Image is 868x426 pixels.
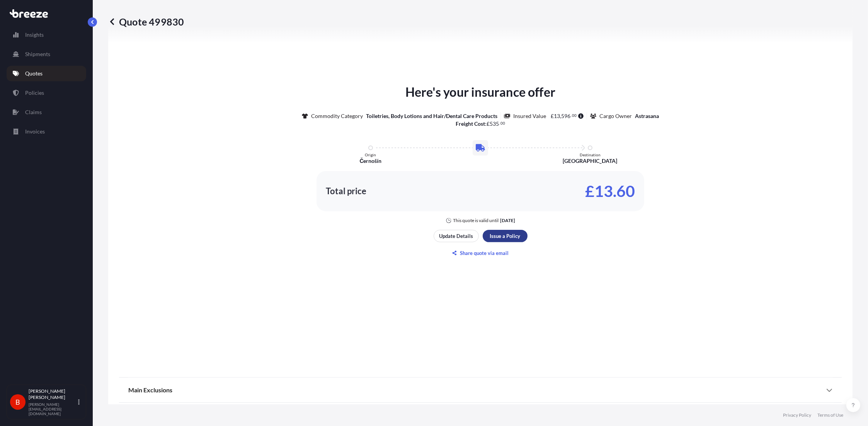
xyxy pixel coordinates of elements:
a: Insights [7,27,86,43]
a: Claims [7,104,86,120]
p: Claims [25,108,42,116]
span: , [560,113,561,119]
p: Here's your insurance offer [405,83,555,101]
a: Invoices [7,124,86,139]
p: Cargo Owner [599,112,632,120]
p: Share quote via email [460,249,509,257]
b: Freight Cost [456,120,485,127]
p: Quote 499830 [108,15,184,28]
p: : [456,120,505,128]
span: . [571,114,572,117]
p: Shipments [25,50,50,58]
p: Origin [365,152,376,157]
a: Terms of Use [817,412,843,418]
a: Shipments [7,46,86,62]
button: Issue a Policy [483,230,528,242]
p: [PERSON_NAME] [PERSON_NAME] [29,388,77,400]
span: 13 [554,113,560,119]
p: Invoices [25,128,45,135]
p: Commodity Category [311,112,363,120]
span: 596 [561,113,570,119]
p: Quotes [25,70,43,77]
p: [DATE] [500,217,516,224]
p: £13.60 [585,185,635,197]
span: 00 [572,114,577,117]
span: 00 [500,122,505,125]
p: Černošín [359,157,381,165]
span: £ [487,121,490,127]
button: Update Details [434,230,479,242]
p: [GEOGRAPHIC_DATA] [563,157,618,165]
button: Share quote via email [434,247,528,259]
span: Main Exclusions [128,386,172,394]
p: Issue a Policy [490,232,520,240]
p: Insured Value [513,112,546,120]
p: Toiletries, Body Lotions and Hair/Dental Care Products [366,112,497,120]
p: This quote is valid until [453,217,499,224]
div: Main Exclusions [128,381,832,399]
p: Insights [25,31,44,39]
span: £ [551,113,554,119]
p: Destination [580,152,601,157]
p: Update Details [439,232,473,240]
p: Policies [25,89,44,97]
p: Astrasana [635,112,659,120]
a: Privacy Policy [783,412,811,418]
p: Total price [326,187,366,195]
p: [PERSON_NAME][EMAIL_ADDRESS][DOMAIN_NAME] [29,402,77,416]
span: 535 [490,121,499,127]
span: B [15,398,20,406]
a: Policies [7,85,86,101]
a: Quotes [7,66,86,81]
